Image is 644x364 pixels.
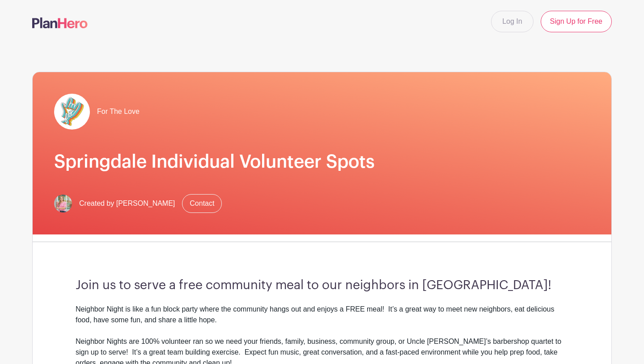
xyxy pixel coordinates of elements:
[182,194,222,213] a: Contact
[54,94,90,130] img: pageload-spinner.gif
[32,17,88,28] img: logo-507f7623f17ff9eddc593b1ce0a138ce2505c220e1c5a4e2b4648c50719b7d32.svg
[76,304,568,325] div: Neighbor Night is like a fun block party where the community hangs out and enjoys a FREE meal! It...
[54,195,72,212] img: 2x2%20headshot.png
[541,11,612,32] a: Sign Up for Free
[491,11,533,32] a: Log In
[76,278,568,293] h3: Join us to serve a free community meal to our neighbors in [GEOGRAPHIC_DATA]!
[54,151,590,173] h1: Springdale Individual Volunteer Spots
[79,198,175,209] span: Created by [PERSON_NAME]
[97,106,140,117] span: For The Love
